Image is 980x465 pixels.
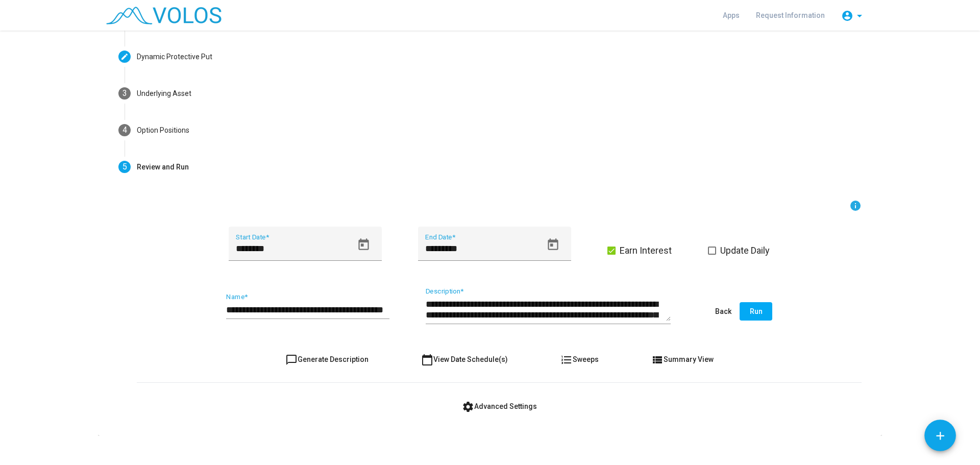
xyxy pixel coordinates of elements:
[462,401,474,413] mat-icon: settings
[421,355,508,363] span: View Date Schedule(s)
[643,350,722,369] button: Summary View
[720,244,770,257] span: Update Daily
[723,11,740,19] span: Apps
[707,302,740,321] button: Back
[421,354,433,366] mat-icon: calendar_today
[462,402,537,410] span: Advanced Settings
[715,6,748,25] a: Apps
[552,350,607,369] button: Sweeps
[137,125,189,136] div: Option Positions
[853,10,866,22] mat-icon: arrow_drop_down
[756,11,825,19] span: Request Information
[122,88,127,98] span: 3
[277,350,377,369] button: Generate Description
[285,354,298,366] mat-icon: chat_bubble_outline
[841,10,853,22] mat-icon: account_circle
[137,52,212,62] div: Dynamic Protective Put
[413,350,516,369] button: View Date Schedule(s)
[285,355,369,363] span: Generate Description
[924,420,956,451] button: Add icon
[651,355,714,363] span: Summary View
[750,307,763,315] span: Run
[120,53,129,61] mat-icon: create
[137,162,189,173] div: Review and Run
[560,355,599,363] span: Sweeps
[620,244,672,257] span: Earn Interest
[122,125,127,135] span: 4
[715,307,731,315] span: Back
[934,429,947,443] mat-icon: add
[560,354,573,366] mat-icon: format_list_numbered
[122,162,127,172] span: 5
[454,397,545,415] button: Advanced Settings
[542,233,565,256] button: Open calendar
[740,302,772,321] button: Run
[137,88,191,99] div: Underlying Asset
[748,6,833,25] a: Request Information
[651,354,664,366] mat-icon: view_list
[352,233,375,256] button: Open calendar
[849,200,862,212] mat-icon: info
